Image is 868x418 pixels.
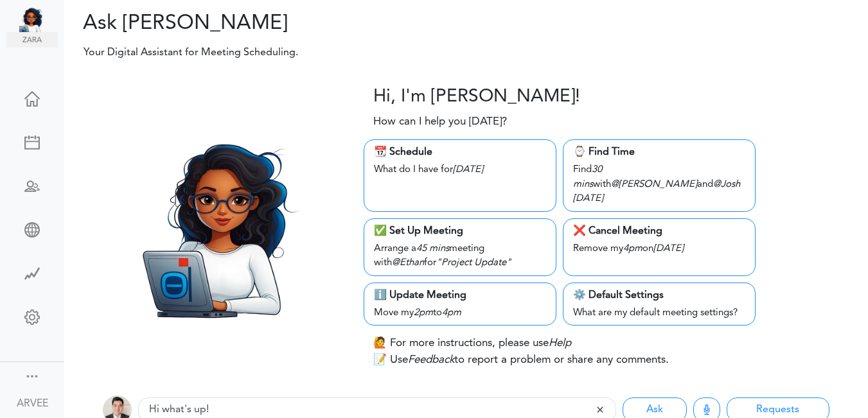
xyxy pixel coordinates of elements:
div: Move my to [374,303,546,321]
div: What do I have for [374,160,546,178]
img: Zara.png [115,125,319,329]
div: ARVEE [17,396,48,412]
i: @Ethan [392,258,424,268]
div: ⌚️ Find Time [573,144,745,160]
div: Share Meeting Link [6,222,58,235]
div: Find with and [573,160,745,207]
div: Change Settings [6,309,58,322]
div: ❌ Cancel Meeting [573,223,745,239]
i: [DATE] [573,194,603,204]
i: 45 mins [416,244,449,254]
a: ARVEE [1,388,63,417]
i: 2pm [414,308,433,318]
div: ℹ️ Update Meeting [374,288,546,303]
i: @Josh [713,180,740,189]
p: Your Digital Assistant for Meeting Scheduling. [75,45,637,60]
h3: Hi, I'm [PERSON_NAME]! [373,87,580,109]
div: Schedule Team Meeting [6,179,58,191]
div: Home [6,91,58,104]
i: 30 mins [573,165,602,189]
i: "Project Update" [436,258,511,268]
div: ⚙️ Default Settings [573,288,745,303]
p: How can I help you [DATE]? [373,114,507,130]
div: ✅ Set Up Meeting [374,223,546,239]
i: Help [549,338,571,349]
div: New Meeting [6,135,58,148]
a: Change side menu [24,369,40,387]
i: [DATE] [453,165,483,175]
i: [DATE] [653,244,684,254]
div: Arrange a meeting with for [374,239,546,271]
h2: Ask [PERSON_NAME] [74,12,457,36]
div: Remove my on [573,239,745,257]
div: 📆 Schedule [374,144,546,160]
p: 🙋 For more instructions, please use [373,335,571,352]
i: Feedback [408,354,454,365]
p: 📝 Use to report a problem or share any comments. [373,352,669,369]
i: 4pm [623,244,642,254]
div: Time Saved [6,266,58,279]
div: Show menu and text [24,369,40,381]
i: 4pm [442,308,461,318]
img: Unified Global - Powered by TEAMCAL AI [19,6,58,32]
div: What are my default meeting settings? [573,303,745,321]
a: Change Settings [6,303,58,334]
i: @[PERSON_NAME] [611,180,697,189]
img: zara.png [6,32,58,48]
